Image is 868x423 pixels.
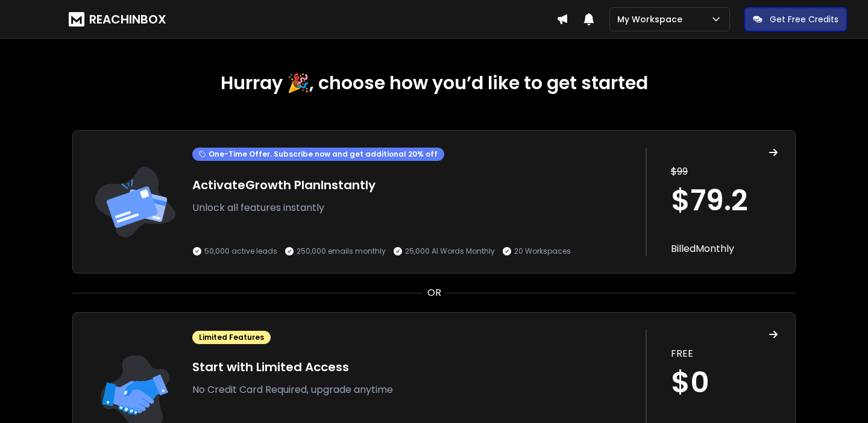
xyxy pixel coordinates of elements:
p: Unlock all features instantly [192,201,634,215]
button: Get Free Credits [744,7,847,31]
h1: $0 [671,368,778,397]
div: One-Time Offer. Subscribe now and get additional 20% off [192,148,444,161]
p: 25,000 AI Words Monthly [405,246,495,256]
p: My Workspace [617,13,687,25]
p: 20 Workspaces [514,246,571,256]
p: No Credit Card Required, upgrade anytime [192,383,634,397]
p: FREE [671,346,778,361]
img: trail [90,148,180,256]
img: logo [69,12,84,27]
h1: Start with Limited Access [192,359,634,375]
p: 50,000 active leads [204,246,277,256]
div: OR [72,286,796,300]
p: 250,000 emails monthly [297,246,386,256]
p: Get Free Credits [770,13,838,25]
h1: REACHINBOX [89,11,166,28]
p: Billed Monthly [671,242,778,256]
div: Limited Features [192,331,271,344]
p: $ 99 [671,164,778,179]
h1: Hurray 🎉, choose how you’d like to get started [72,72,796,94]
h1: $ 79.2 [671,186,778,215]
h1: Activate Growth Plan Instantly [192,177,634,193]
